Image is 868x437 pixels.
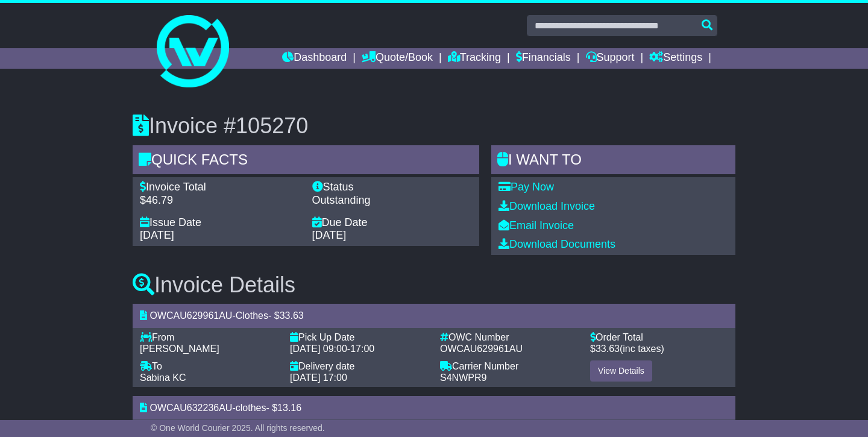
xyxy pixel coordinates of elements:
[498,238,615,250] a: Download Documents
[649,48,702,69] a: Settings
[312,229,473,242] div: [DATE]
[140,216,300,230] div: Issue Date
[498,200,595,212] a: Download Invoice
[586,48,635,69] a: Support
[350,344,374,354] span: 17:00
[140,360,278,372] div: To
[448,48,501,69] a: Tracking
[140,344,219,354] span: [PERSON_NAME]
[498,219,574,231] a: Email Invoice
[596,344,620,354] span: 33.63
[290,360,428,372] div: Delivery date
[290,332,428,343] div: Pick Up Date
[362,48,433,69] a: Quote/Book
[440,360,578,372] div: Carrier Number
[236,403,266,413] span: clothes
[440,332,578,343] div: OWC Number
[140,332,278,343] div: From
[133,273,735,297] h3: Invoice Details
[590,332,728,343] div: Order Total
[277,403,301,413] span: 13.16
[140,181,300,194] div: Invoice Total
[312,216,473,230] div: Due Date
[133,396,735,420] div: - - $
[282,48,347,69] a: Dashboard
[491,145,735,178] div: I WANT to
[151,423,325,433] span: © One World Courier 2025. All rights reserved.
[312,194,473,207] div: Outstanding
[290,343,428,354] div: -
[280,310,304,321] span: 33.63
[440,344,523,354] span: OWCAU629961AU
[149,310,232,321] span: OWCAU629961AU
[133,145,479,178] div: Quick Facts
[290,373,347,383] span: [DATE] 17:00
[440,373,486,383] span: S4NWPR9
[140,194,300,207] div: $46.79
[133,114,735,138] h3: Invoice #105270
[590,360,652,382] a: View Details
[236,310,268,321] span: Clothes
[140,229,300,242] div: [DATE]
[516,48,571,69] a: Financials
[498,181,554,193] a: Pay Now
[312,181,473,194] div: Status
[149,403,232,413] span: OWCAU632236AU
[290,344,347,354] span: [DATE] 09:00
[140,373,186,383] span: Sabina KC
[133,304,735,327] div: - - $
[590,343,728,354] div: $ (inc taxes)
